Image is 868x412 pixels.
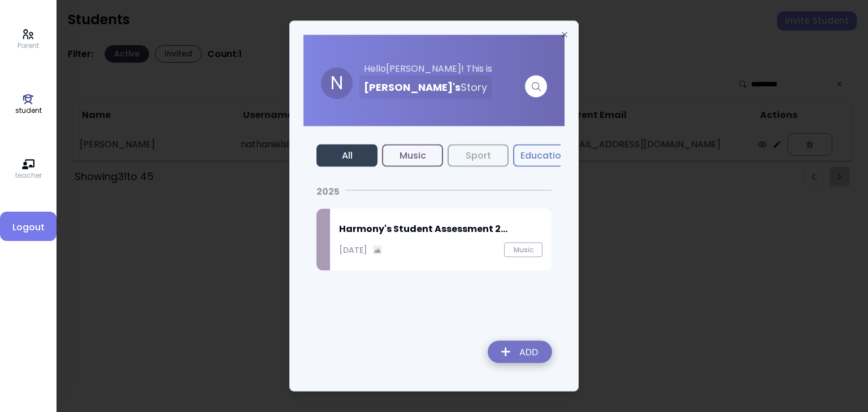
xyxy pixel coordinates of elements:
[373,245,383,255] img: image
[339,244,367,256] p: [DATE]
[321,68,353,99] div: N
[461,80,487,94] span: Story
[316,144,377,167] button: All
[339,222,542,236] h2: Harmony's Student Assessment 2...
[364,76,487,99] h3: [PERSON_NAME] 's
[513,144,574,167] button: Education
[479,334,561,374] img: addRecordLogo
[504,243,542,257] button: Music
[448,144,509,167] button: Sport
[316,209,552,271] a: Harmony's Student Assessment 2...[DATE]imageMusic
[359,62,547,76] p: Hello [PERSON_NAME] ! This is
[316,185,340,199] p: 2025
[382,144,443,167] button: Music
